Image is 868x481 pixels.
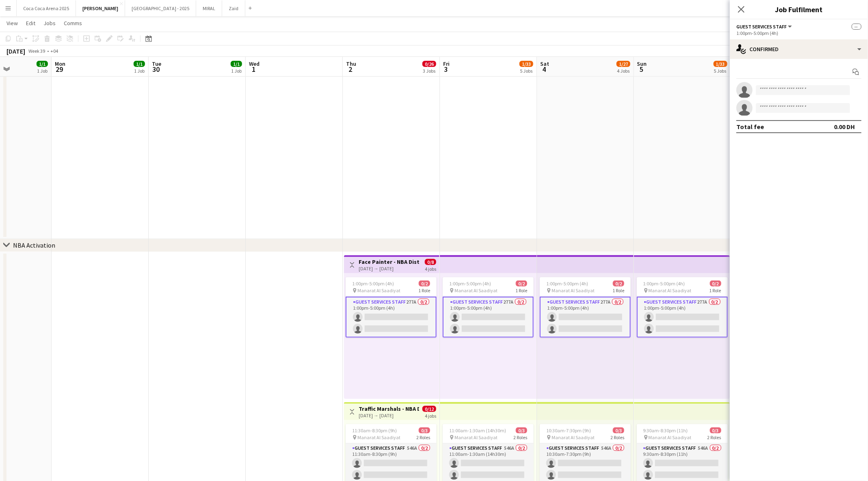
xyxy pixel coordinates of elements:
[649,434,692,440] span: Manarat Al Saadiyat
[613,287,624,293] span: 1 Role
[546,280,588,287] span: 1:00pm-5:00pm (4h)
[40,18,59,28] a: Jobs
[423,68,436,74] div: 3 Jobs
[419,427,430,434] span: 0/3
[736,123,764,131] div: Total fee
[520,61,533,67] span: 1/33
[17,0,76,16] button: Coca Coca Arena 2025
[425,265,436,272] div: 4 jobs
[552,287,595,293] span: Manarat Al Saadiyat
[151,65,161,74] span: 30
[443,297,534,338] app-card-role: Guest Services Staff277A0/21:00pm-5:00pm (4h)
[736,24,793,30] button: Guest Services Staff
[419,280,430,287] span: 0/2
[636,65,647,74] span: 5
[714,68,727,74] div: 5 Jobs
[54,65,65,74] span: 29
[449,427,516,434] span: 11:00am-1:30am (14h30m) (Sat)
[345,65,356,74] span: 2
[357,434,400,440] span: Manarat Al Saadiyat
[516,427,527,434] span: 0/3
[352,280,394,287] span: 1:00pm-5:00pm (4h)
[540,297,631,338] app-card-role: Guest Services Staff277A0/21:00pm-5:00pm (4h)
[443,277,534,338] app-job-card: 1:00pm-5:00pm (4h)0/2 Manarat Al Saadiyat1 RoleGuest Services Staff277A0/21:00pm-5:00pm (4h)
[346,297,437,338] app-card-role: Guest Services Staff277A0/21:00pm-5:00pm (4h)
[61,18,85,28] a: Comms
[346,277,437,338] app-job-card: 1:00pm-5:00pm (4h)0/2 Manarat Al Saadiyat1 RoleGuest Services Staff277A0/21:00pm-5:00pm (4h)
[422,61,436,67] span: 0/26
[736,24,787,30] span: Guest Services Staff
[455,287,498,293] span: Manarat Al Saadiyat
[513,434,527,440] span: 2 Roles
[540,60,549,67] span: Sat
[643,427,688,434] span: 9:30am-8:30pm (11h)
[637,297,728,338] app-card-role: Guest Services Staff277A0/21:00pm-5:00pm (4h)
[516,280,527,287] span: 0/2
[617,61,630,67] span: 1/27
[23,18,39,28] a: Edit
[27,48,47,54] span: Week 39
[455,434,498,440] span: Manarat Al Saadiyat
[346,60,356,67] span: Thu
[6,19,18,27] span: View
[443,60,450,67] span: Fri
[710,280,721,287] span: 0/2
[520,68,533,74] div: 5 Jobs
[248,65,260,74] span: 1
[6,47,25,55] div: [DATE]
[359,258,419,265] h3: Face Painter - NBA District 2025
[637,60,647,67] span: Sun
[134,61,145,67] span: 1/1
[359,265,419,272] div: [DATE] → [DATE]
[357,287,400,293] span: Manarat Al Saadiyat
[730,4,868,15] h3: Job Fulfilment
[546,427,591,434] span: 10:30am-7:30pm (9h)
[37,61,48,67] span: 1/1
[637,277,728,338] app-job-card: 1:00pm-5:00pm (4h)0/2 Manarat Al Saadiyat1 RoleGuest Services Staff277A0/21:00pm-5:00pm (4h)
[610,434,624,440] span: 2 Roles
[730,39,868,59] div: Confirmed
[449,280,491,287] span: 1:00pm-5:00pm (4h)
[613,280,624,287] span: 0/2
[708,434,721,440] span: 2 Roles
[196,0,222,16] button: MIRAL
[418,287,430,293] span: 1 Role
[539,65,549,74] span: 4
[540,277,631,338] app-job-card: 1:00pm-5:00pm (4h)0/2 Manarat Al Saadiyat1 RoleGuest Services Staff277A0/21:00pm-5:00pm (4h)
[515,287,527,293] span: 1 Role
[231,61,242,67] span: 1/1
[152,60,161,67] span: Tue
[649,287,692,293] span: Manarat Al Saadiyat
[834,123,855,131] div: 0.00 DH
[714,61,727,67] span: 1/33
[64,19,82,27] span: Comms
[3,18,21,28] a: View
[249,60,260,67] span: Wed
[134,68,145,74] div: 1 Job
[442,65,450,74] span: 3
[425,412,436,419] div: 4 jobs
[352,427,397,434] span: 11:30am-8:30pm (9h)
[359,412,419,418] div: [DATE] → [DATE]
[613,427,624,434] span: 0/3
[26,19,35,27] span: Edit
[125,0,196,16] button: [GEOGRAPHIC_DATA] - 2025
[359,405,419,412] h3: Traffic Marshals - NBA District 2025
[37,68,48,74] div: 1 Job
[416,434,430,440] span: 2 Roles
[643,280,685,287] span: 1:00pm-5:00pm (4h)
[13,241,55,249] div: NBA Activation
[422,406,436,412] span: 0/12
[55,60,65,67] span: Mon
[425,259,436,265] span: 0/8
[43,19,56,27] span: Jobs
[222,0,245,16] button: Zaid
[76,0,125,16] button: [PERSON_NAME]
[617,68,630,74] div: 4 Jobs
[710,427,721,434] span: 0/3
[852,24,862,30] span: --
